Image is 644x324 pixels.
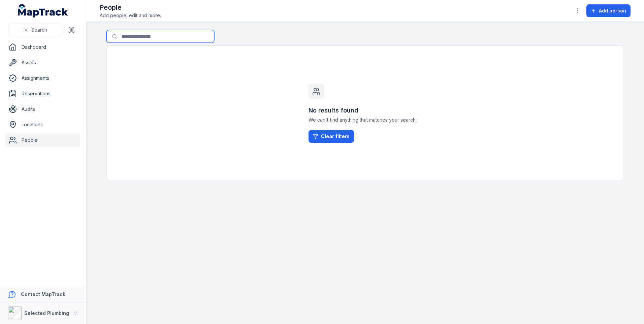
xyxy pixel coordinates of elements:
a: MapTrack [18,4,68,18]
span: Search [31,27,47,33]
a: Assignments [5,71,80,85]
a: Audits [5,102,80,116]
a: Reservations [5,87,80,100]
a: Dashboard [5,40,80,54]
a: Clear filters [309,130,354,143]
span: Add people, edit and more. [100,12,161,19]
a: Assets [5,56,80,69]
a: Locations [5,118,80,131]
span: We can't find anything that matches your search. [309,117,422,123]
a: People [5,133,80,147]
button: Add person [586,4,631,17]
span: Add person [599,7,626,14]
h2: People [100,3,161,12]
h3: No results found [309,106,422,115]
strong: Contact MapTrack [21,291,65,297]
strong: Selected Plumbing [24,310,69,316]
button: Search [8,24,62,36]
